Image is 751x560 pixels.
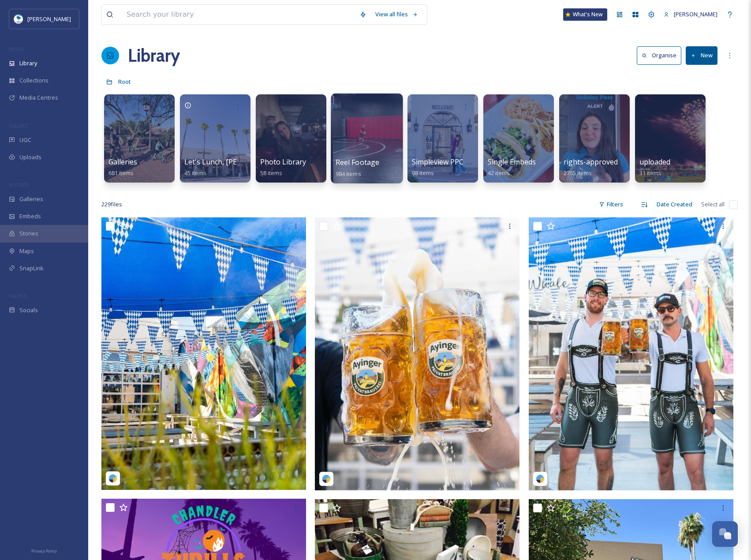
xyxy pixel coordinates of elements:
[19,93,58,102] span: Media Centres
[31,548,57,554] span: Privacy Policy
[14,15,23,23] img: download.jpeg
[260,157,306,167] span: Photo Library
[371,6,422,23] a: View all files
[412,158,493,177] a: Simpleview PPC Updates98 items
[128,42,180,69] a: Library
[19,136,31,144] span: UGC
[108,169,134,177] span: 681 items
[19,212,41,220] span: Embeds
[336,158,380,178] a: Reel Footage984 items
[184,158,301,177] a: Let's Lunch, [PERSON_NAME]! Pass45 items
[108,158,137,177] a: Galleries681 items
[536,474,545,483] img: snapsea-logo.png
[19,229,38,238] span: Stories
[9,181,29,188] span: WIDGETS
[184,169,206,177] span: 45 items
[9,292,26,299] span: SOCIALS
[637,46,681,64] button: Organise
[564,158,618,177] a: rights-approved2765 items
[101,217,306,490] img: thesleepywhale-17868762753449319.jpeg
[31,545,57,556] a: Privacy Policy
[564,157,618,167] span: rights-approved
[488,158,536,177] a: Single Embeds42 items
[101,200,122,209] span: 229 file s
[686,46,717,64] button: New
[19,247,34,255] span: Maps
[564,169,592,177] span: 2765 items
[412,169,434,177] span: 98 items
[108,474,117,483] img: snapsea-logo.png
[118,78,131,86] span: Root
[639,158,670,177] a: uploaded31 items
[322,474,331,483] img: snapsea-logo.png
[563,8,607,21] a: What's New
[659,6,722,23] a: [PERSON_NAME]
[712,521,738,547] button: Open Chat
[9,122,28,129] span: COLLECT
[260,169,282,177] span: 58 items
[336,169,361,177] span: 984 items
[19,59,37,67] span: Library
[27,15,71,23] span: [PERSON_NAME]
[19,264,44,273] span: SnapLink
[122,5,355,24] input: Search your library
[639,157,670,167] span: uploaded
[315,217,519,490] img: thesleepywhale-17886803220244248.jpeg
[19,153,41,161] span: Uploads
[184,157,301,167] span: Let's Lunch, [PERSON_NAME]! Pass
[19,195,43,203] span: Galleries
[19,76,49,85] span: Collections
[118,76,131,87] a: Root
[701,200,725,209] span: Select all
[412,157,493,167] span: Simpleview PPC Updates
[594,196,628,213] div: Filters
[529,217,733,490] img: thesleepywhale-18176029066360791.jpeg
[260,158,306,177] a: Photo Library58 items
[488,157,536,167] span: Single Embeds
[674,10,717,18] span: [PERSON_NAME]
[652,196,697,213] div: Date Created
[488,169,510,177] span: 42 items
[9,45,24,52] span: MEDIA
[19,306,38,314] span: Socials
[639,169,661,177] span: 31 items
[108,157,137,167] span: Galleries
[336,157,380,167] span: Reel Footage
